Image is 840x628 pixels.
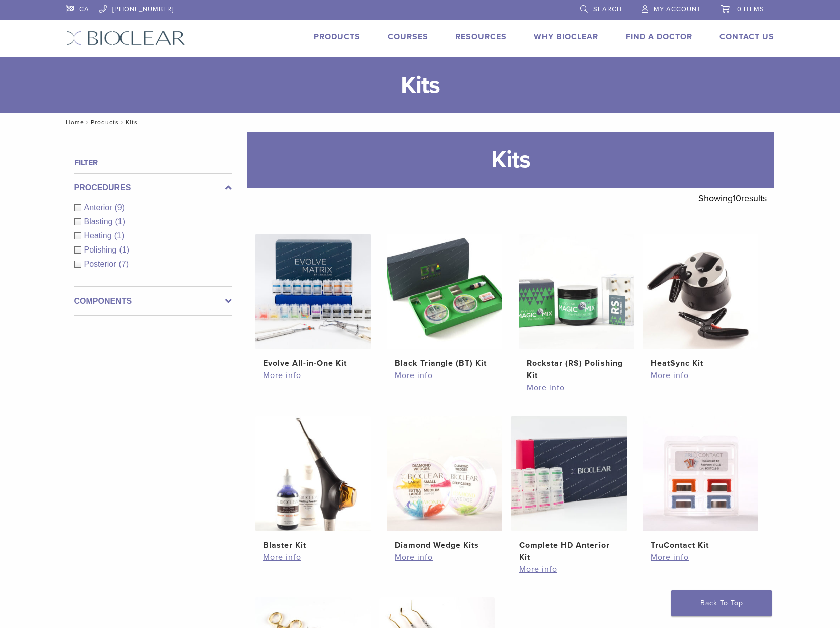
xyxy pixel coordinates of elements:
[642,416,759,551] a: TruContact KitTruContact Kit
[314,32,361,42] a: Products
[386,234,503,369] a: Black Triangle (BT) KitBlack Triangle (BT) Kit
[74,157,232,169] h4: Filter
[115,217,125,226] span: (1)
[263,357,363,369] h2: Evolve All-in-One Kit
[255,234,372,369] a: Evolve All-in-One KitEvolve All-in-One Kit
[519,563,619,575] a: More info
[74,295,232,307] label: Components
[643,234,758,349] img: HeatSync Kit
[255,416,371,531] img: Blaster Kit
[395,539,494,551] h2: Diamond Wedge Kits
[119,260,129,268] span: (7)
[671,590,772,616] a: Back To Top
[387,234,502,349] img: Black Triangle (BT) Kit
[651,551,750,563] a: More info
[115,203,125,212] span: (9)
[395,357,494,369] h2: Black Triangle (BT) Kit
[91,119,119,126] a: Products
[626,32,692,42] a: Find A Doctor
[387,416,502,531] img: Diamond Wedge Kits
[654,5,701,13] span: My Account
[84,231,114,240] span: Heating
[651,369,750,382] a: More info
[63,119,84,126] a: Home
[511,416,628,563] a: Complete HD Anterior KitComplete HD Anterior Kit
[534,32,598,42] a: Why Bioclear
[593,5,622,13] span: Search
[651,357,750,369] h2: HeatSync Kit
[455,32,507,42] a: Resources
[642,234,759,369] a: HeatSync KitHeatSync Kit
[698,188,767,209] p: Showing results
[59,113,782,132] nav: Kits
[74,182,232,194] label: Procedures
[84,120,91,125] span: /
[395,369,494,382] a: More info
[737,5,764,13] span: 0 items
[84,260,119,268] span: Posterior
[518,234,635,382] a: Rockstar (RS) Polishing KitRockstar (RS) Polishing Kit
[519,539,619,563] h2: Complete HD Anterior Kit
[643,416,758,531] img: TruContact Kit
[733,193,741,204] span: 10
[66,31,185,45] img: Bioclear
[255,416,372,551] a: Blaster KitBlaster Kit
[263,369,363,382] a: More info
[114,231,125,240] span: (1)
[527,382,626,394] a: More info
[119,120,126,125] span: /
[84,245,119,254] span: Polishing
[119,245,129,254] span: (1)
[386,416,503,551] a: Diamond Wedge KitsDiamond Wedge Kits
[527,357,626,382] h2: Rockstar (RS) Polishing Kit
[511,416,627,531] img: Complete HD Anterior Kit
[255,234,371,349] img: Evolve All-in-One Kit
[388,32,428,42] a: Courses
[263,539,363,551] h2: Blaster Kit
[263,551,363,563] a: More info
[395,551,494,563] a: More info
[719,32,774,42] a: Contact Us
[519,234,634,349] img: Rockstar (RS) Polishing Kit
[84,203,115,212] span: Anterior
[84,217,115,226] span: Blasting
[247,132,774,188] h1: Kits
[651,539,750,551] h2: TruContact Kit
